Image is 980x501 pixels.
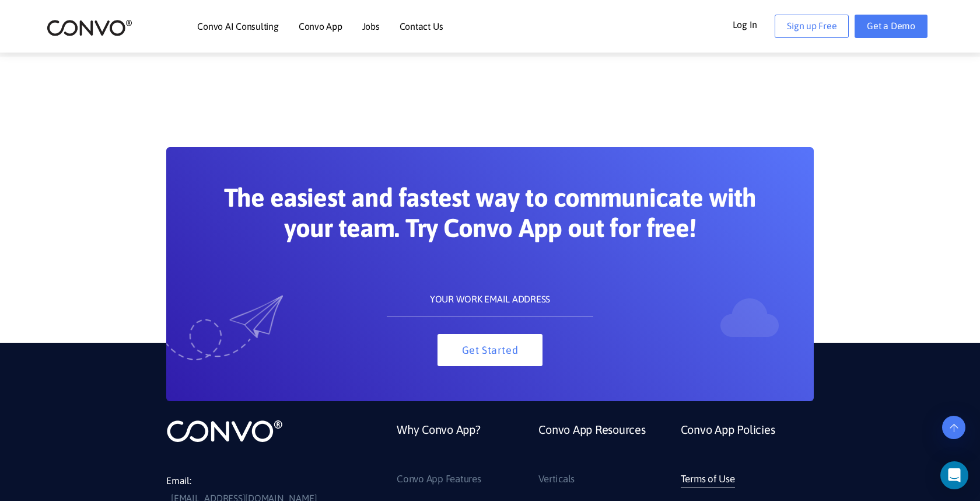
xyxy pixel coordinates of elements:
[362,22,380,31] a: Jobs
[397,470,481,489] a: Convo App Features
[940,461,968,489] div: Open Intercom Messenger
[681,419,775,469] a: Convo App Policies
[733,15,775,33] a: Log In
[775,15,849,38] a: Sign up Free
[299,22,342,31] a: Convo App
[855,15,928,38] a: Get a Demo
[166,419,283,443] img: logo_not_found
[400,22,443,31] a: Contact Us
[197,22,278,31] a: Convo AI Consulting
[538,470,575,489] a: Verticals
[538,419,645,469] a: Convo App Resources
[222,182,758,253] h2: The easiest and fastest way to communicate with your team. Try Convo App out for free!
[681,470,735,489] a: Terms of Use
[397,419,481,469] a: Why Convo App?
[437,334,542,366] button: Get Started
[387,281,593,316] input: YOUR WORK EMAIL ADDRESS
[47,19,132,37] img: logo_2.png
